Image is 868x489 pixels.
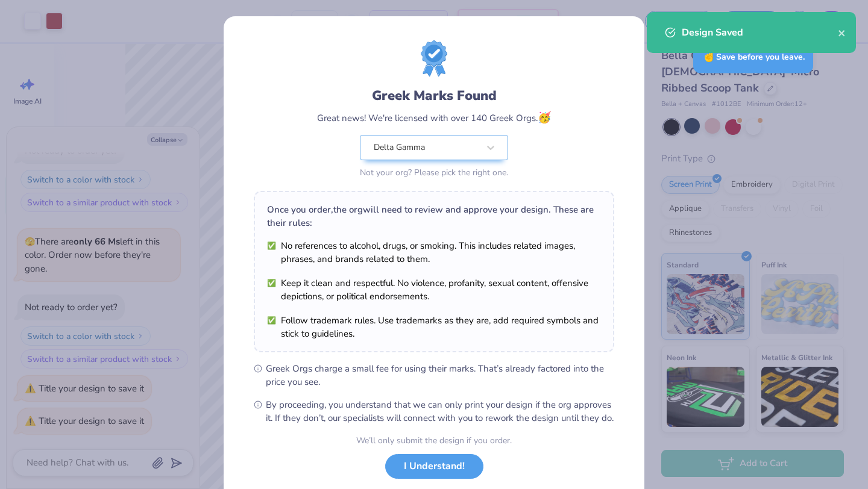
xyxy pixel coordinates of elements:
span: By proceeding, you understand that we can only print your design if the org approves it. If they ... [266,398,614,425]
img: License badge [421,40,447,76]
div: Design Saved [682,25,838,40]
li: Follow trademark rules. Use trademarks as they are, add required symbols and stick to guidelines. [267,314,601,340]
button: I Understand! [385,454,483,479]
div: We’ll only submit the design if you order. [356,434,512,447]
li: Keep it clean and respectful. No violence, profanity, sexual content, offensive depictions, or po... [267,276,601,303]
div: Once you order, the org will need to review and approve your design. These are their rules: [267,203,601,229]
div: Great news! We're licensed with over 140 Greek Orgs. [317,110,551,126]
span: 🥳 [538,110,551,125]
span: Greek Orgs charge a small fee for using their marks. That’s already factored into the price you see. [266,362,614,388]
div: Not your org? Please pick the right one. [360,166,508,179]
li: No references to alcohol, drugs, or smoking. This includes related images, phrases, and brands re... [267,239,601,266]
button: close [838,25,846,40]
div: Greek Marks Found [372,86,497,105]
